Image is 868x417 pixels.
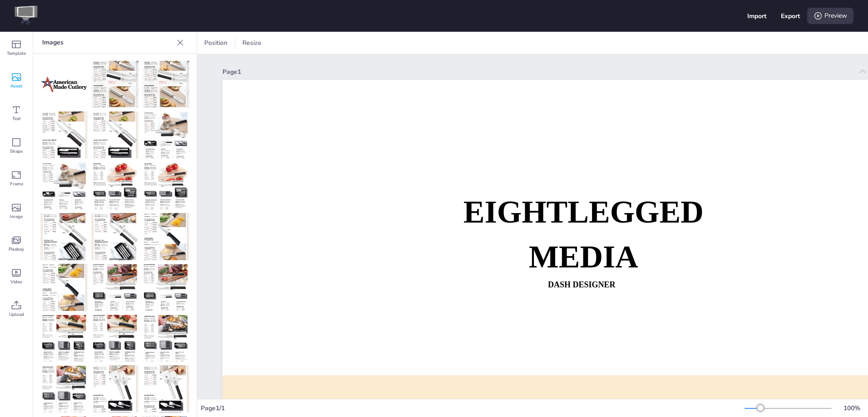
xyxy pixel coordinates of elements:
[10,180,23,188] span: Frame
[91,112,138,159] img: SAFE-AMC-May-Mini-20215.jpg
[91,213,138,260] img: SAFE-AMC-May-Mini-20216.jpg
[142,61,189,108] img: AMC-Holiday-Mini-2020-SAFE5.jpg
[40,315,88,362] img: Feb2021-paring.jpg
[91,162,138,209] img: Promotional_amc2-1-1.jpg
[222,68,853,76] div: Page 1
[10,148,23,155] span: Shape
[241,39,263,47] span: Resize
[781,12,800,20] div: Export
[40,61,88,108] img: l1567730318.png
[10,82,22,90] span: Asset
[91,365,138,412] img: AMC-May-Mini-20213.jpg
[10,213,23,220] span: Image
[91,264,138,311] img: Feb2021-steak.jpg
[42,32,173,53] p: Images
[807,8,853,24] div: Preview
[142,162,189,209] img: Promotional_amc_SAFE2-1.jpg
[202,39,229,47] span: Position
[464,195,704,230] strong: EIGHTLEGGED
[40,365,88,412] img: March-2021-steak-utility-safe.jpg
[15,5,38,26] img: logo-icon-sm.png
[142,112,189,159] img: Promotional_amc-1.jpg
[142,315,189,362] img: March-2021-steak-utility.jpg
[142,264,189,311] img: Feb2021-steak-safe-1.jpg
[142,365,189,412] img: SAFE-AMC-May-Mini-20213.jpg
[40,112,88,159] img: AMC-May-Mini-20215.jpg
[529,239,638,274] strong: MEDIA
[201,404,745,412] div: Page 1 / 1
[747,12,766,20] div: Import
[9,311,24,318] span: Upload
[40,162,88,209] img: Promotional_amc_SAFE-1.jpg
[91,315,138,362] img: Feb2021-paring-safe-1.jpg
[9,246,24,253] span: Pixabay
[91,61,138,108] img: AMC-Holiday-Mini-20205.jpg
[40,264,88,311] img: SAFE-AMC-May-Mini-20217.jpg
[7,50,26,57] span: Template
[142,213,189,260] img: AMC-May-Mini-20217.jpg
[10,278,22,286] span: Video
[548,280,616,289] strong: Dash Designer
[12,115,21,122] span: Text
[40,213,88,260] img: AMC-May-Mini-20216.jpg
[841,404,863,412] div: 100 %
